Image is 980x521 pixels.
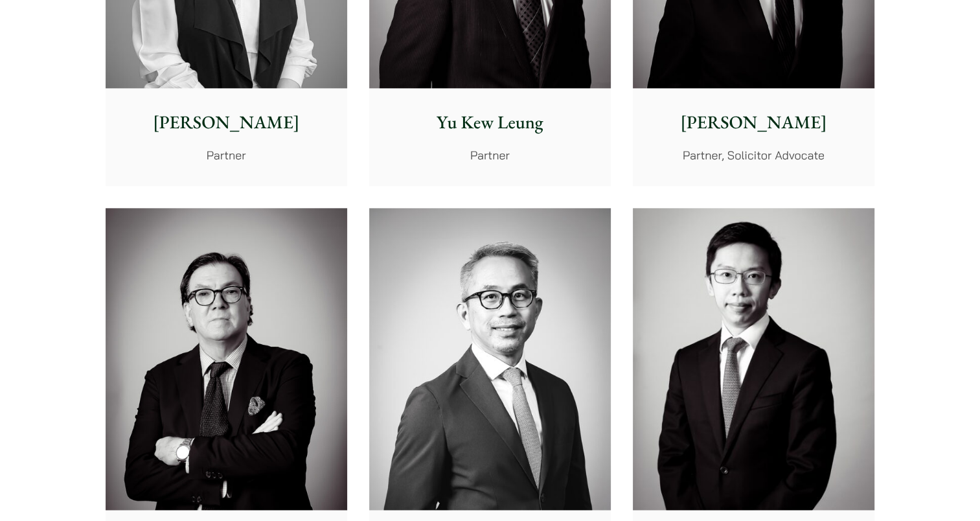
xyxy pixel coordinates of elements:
[380,109,600,136] p: Yu Kew Leung
[116,146,337,164] p: Partner
[116,109,337,136] p: [PERSON_NAME]
[643,109,864,136] p: [PERSON_NAME]
[633,208,874,511] img: Henry Ma photo
[643,146,864,164] p: Partner, Solicitor Advocate
[380,146,600,164] p: Partner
